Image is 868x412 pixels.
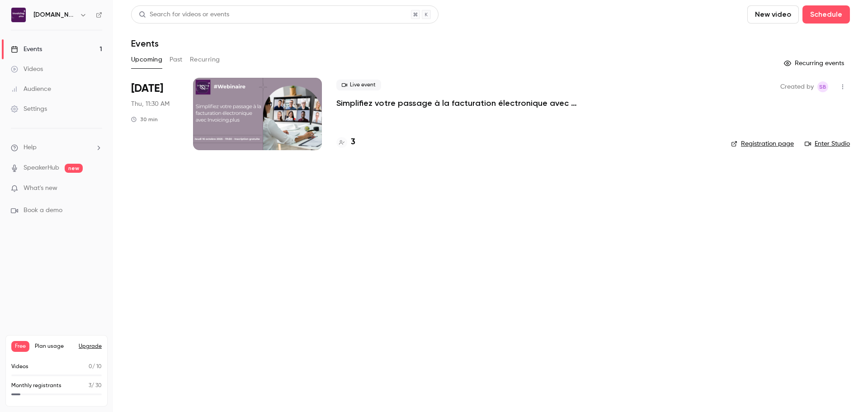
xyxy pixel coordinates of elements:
[802,5,850,24] button: Schedule
[89,363,102,371] p: / 10
[131,38,159,49] h1: Events
[11,65,43,74] div: Videos
[131,78,179,150] div: Oct 16 Thu, 11:30 AM (Europe/Paris)
[131,116,158,123] div: 30 min
[131,81,163,96] span: [DATE]
[24,143,37,152] span: Help
[131,52,162,67] button: Upcoming
[11,363,28,371] p: Videos
[11,341,29,352] span: Free
[11,85,51,94] div: Audience
[131,99,170,109] span: Thu, 11:30 AM
[89,383,91,388] span: 3
[11,45,42,54] div: Events
[89,382,102,390] p: / 30
[780,81,814,92] span: Created by
[65,164,83,173] span: new
[91,185,102,193] iframe: Noticeable Trigger
[79,343,102,350] button: Upgrade
[24,184,57,193] span: What's new
[35,343,73,350] span: Plan usage
[170,52,183,67] button: Past
[11,8,26,22] img: Invoicing.plus
[190,52,220,67] button: Recurring
[805,139,850,148] a: Enter Studio
[817,81,828,92] span: Sonia Baculard
[139,10,229,19] div: Search for videos or events
[33,10,76,19] h6: [DOMAIN_NAME]
[336,136,355,148] a: 3
[351,136,355,148] h4: 3
[24,206,62,215] span: Book a demo
[336,80,381,90] span: Live event
[11,104,47,114] div: Settings
[747,5,799,24] button: New video
[24,163,59,173] a: SpeakerHub
[819,81,826,92] span: SB
[780,56,850,71] button: Recurring events
[89,364,92,369] span: 0
[11,143,102,152] li: help-dropdown-opener
[11,382,61,390] p: Monthly registrants
[336,98,608,109] a: Simplifiez votre passage à la facturation électronique avec [DOMAIN_NAME]
[731,139,794,148] a: Registration page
